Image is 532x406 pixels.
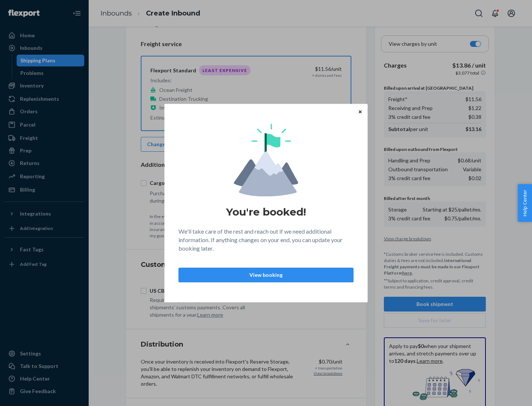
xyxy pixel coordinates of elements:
button: View booking [178,268,354,282]
p: View booking [185,271,347,279]
button: Close [357,107,364,116]
img: svg+xml,%3Csvg%20viewBox%3D%220%200%20174%20197%22%20fill%3D%22none%22%20xmlns%3D%22http%3A%2F%2F... [234,124,298,196]
h1: You're booked! [226,205,306,219]
p: We'll take care of the rest and reach out if we need additional information. If anything changes ... [178,227,354,253]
